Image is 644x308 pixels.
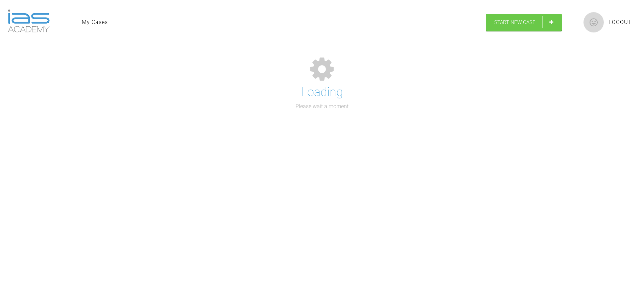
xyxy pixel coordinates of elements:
img: logo-light.3e3ef733.png [8,9,50,32]
span: Start New Case [494,19,535,25]
a: My Cases [82,18,108,27]
a: Logout [609,18,632,27]
p: Please wait a moment [295,102,349,111]
a: Start New Case [486,14,562,31]
img: profile.png [583,12,604,32]
h1: Loading [301,82,343,102]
